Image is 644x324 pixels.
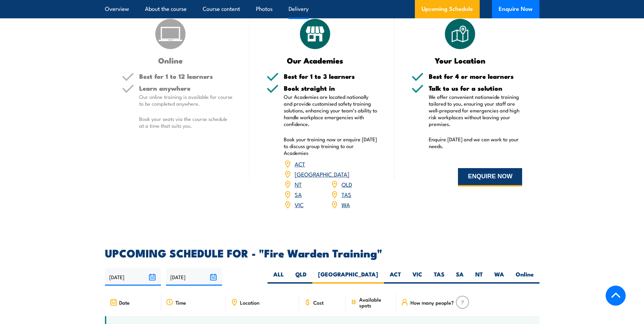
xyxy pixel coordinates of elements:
[122,56,219,64] h3: Online
[284,85,378,91] h5: Book straight in
[268,270,290,284] label: ALL
[489,270,510,284] label: WA
[429,136,522,149] p: Enquire [DATE] and we can work to your needs.
[139,85,233,91] h5: Learn anywhere
[312,270,384,284] label: [GEOGRAPHIC_DATA]
[295,170,349,178] a: [GEOGRAPHIC_DATA]
[428,270,450,284] label: TAS
[139,115,233,129] p: Book your seats via the course schedule at a time that suits you.
[458,168,522,186] button: ENQUIRE NOW
[295,180,302,188] a: NT
[295,200,303,209] a: VIC
[119,300,130,305] span: Date
[411,56,509,64] h3: Your Location
[166,268,222,286] input: To date
[510,270,539,284] label: Online
[429,85,522,91] h5: Talk to us for a solution
[284,93,378,127] p: Our Academies are located nationally and provide customised safety training solutions, enhancing ...
[105,248,539,257] h2: UPCOMING SCHEDULE FOR - "Fire Warden Training"
[139,73,233,79] h5: Best for 1 to 12 learners
[429,93,522,127] p: We offer convenient nationwide training tailored to you, ensuring your staff are well-prepared fo...
[176,300,186,305] span: Time
[342,180,352,188] a: QLD
[284,73,378,79] h5: Best for 1 to 3 learners
[295,190,302,198] a: SA
[266,56,364,64] h3: Our Academies
[384,270,407,284] label: ACT
[295,160,305,168] a: ACT
[313,300,324,305] span: Cost
[359,296,391,308] span: Available spots
[284,136,378,156] p: Book your training now or enquire [DATE] to discuss group training to our Academies
[407,270,428,284] label: VIC
[470,270,489,284] label: NT
[410,300,454,305] span: How many people?
[342,200,350,209] a: WA
[240,300,259,305] span: Location
[450,270,470,284] label: SA
[139,93,233,107] p: Our online training is available for course to be completed anywhere.
[342,190,351,198] a: TAS
[429,73,522,79] h5: Best for 4 or more learners
[105,268,161,286] input: From date
[290,270,312,284] label: QLD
